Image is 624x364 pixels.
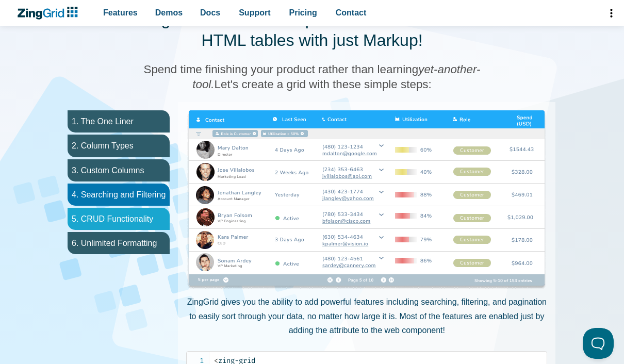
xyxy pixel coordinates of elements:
iframe: Help Scout Beacon - Open [583,328,614,359]
h2: ZingGrid allows developers to create interactive HTML tables with just Markup! [132,9,492,52]
span: Pricing [289,6,317,20]
p: ZingGrid gives you the ability to add powerful features including searching, filtering, and pagin... [186,295,547,337]
span: Contact [336,6,367,20]
span: Support [239,6,270,20]
li: 1. The One Liner [68,110,170,133]
a: ZingChart Logo. Click to return to the homepage [17,7,83,20]
h3: Spend time finishing your product rather than learning Let's create a grid with these simple steps: [132,62,492,92]
li: 5. CRUD Functionality [68,208,170,230]
span: Demos [155,6,183,20]
li: 6. Unlimited Formatting [68,232,170,254]
span: yet-another-tool. [192,63,480,91]
li: 2. Column Types [68,135,170,157]
li: 4. Searching and Filtering [68,184,170,206]
li: 3. Custom Columns [68,159,170,181]
span: Docs [200,6,220,20]
span: Features [103,6,138,20]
